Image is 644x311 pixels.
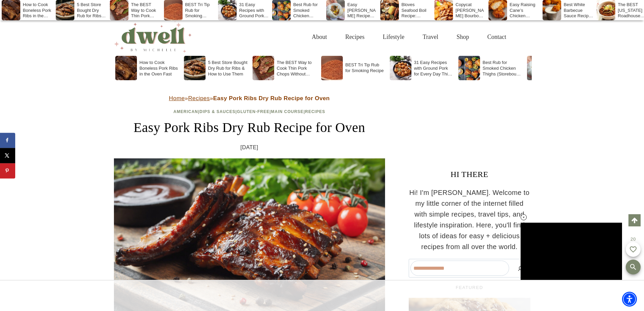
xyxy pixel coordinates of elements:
a: Recipes [336,26,374,48]
a: Main Course [271,109,304,114]
iframe: Advertisement [199,281,445,311]
p: Hi! I'm [PERSON_NAME]. Welcome to my little corner of the internet filled with simple recipes, tr... [409,187,530,252]
a: Gluten-Free [237,109,269,114]
time: [DATE] [240,143,258,152]
a: Travel [413,26,447,48]
h3: HI THERE [409,168,530,180]
a: Recipes [305,109,325,114]
a: Dips & Sauces [199,109,235,114]
strong: Easy Pork Ribs Dry Rub Recipe for Oven [213,95,330,102]
nav: Primary Navigation [303,26,515,48]
a: Lifestyle [374,26,413,48]
h1: Easy Pork Ribs Dry Rub Recipe for Oven [114,117,385,138]
a: Recipes [188,95,210,102]
span: | | | | [173,109,325,114]
a: Scroll to top [628,214,641,226]
a: American [173,109,198,114]
div: Accessibility Menu [622,292,637,307]
img: DWELL by michelle [114,21,192,52]
a: About [303,26,336,48]
span: » » [169,95,330,102]
a: Contact [478,26,516,48]
a: Shop [447,26,478,48]
a: Home [169,95,185,102]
